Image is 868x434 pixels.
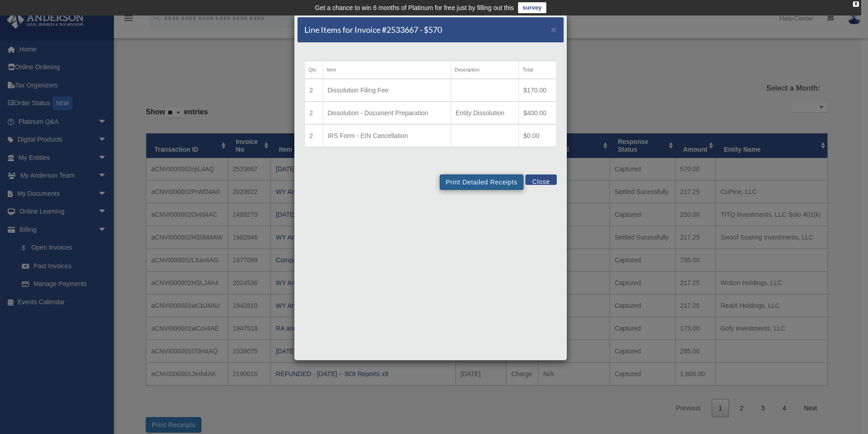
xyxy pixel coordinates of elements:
td: $0.00 [519,124,556,147]
div: Get a chance to win 6 months of Platinum for free just by filling out this [315,2,514,13]
span: × [551,24,557,35]
td: 2 [305,79,323,102]
td: IRS Form - EIN Cancellation [323,124,451,147]
td: Entity Dissolution [451,102,519,124]
th: Qty [305,61,323,79]
td: 2 [305,124,323,147]
th: Total [519,61,556,79]
th: Item [323,61,451,79]
button: Close [525,174,557,185]
td: Dissolution - Document Preparation [323,102,451,124]
h5: Line Items for Invoice #2533667 - $570 [304,24,442,36]
td: Dissolution Filing Fee [323,79,451,102]
a: survey [518,2,546,13]
td: $170.00 [519,79,556,102]
button: Print Detailed Receipts [440,174,523,190]
button: Close [551,25,557,34]
div: close [853,1,859,7]
td: 2 [305,102,323,124]
td: $400.00 [519,102,556,124]
th: Description [451,61,519,79]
